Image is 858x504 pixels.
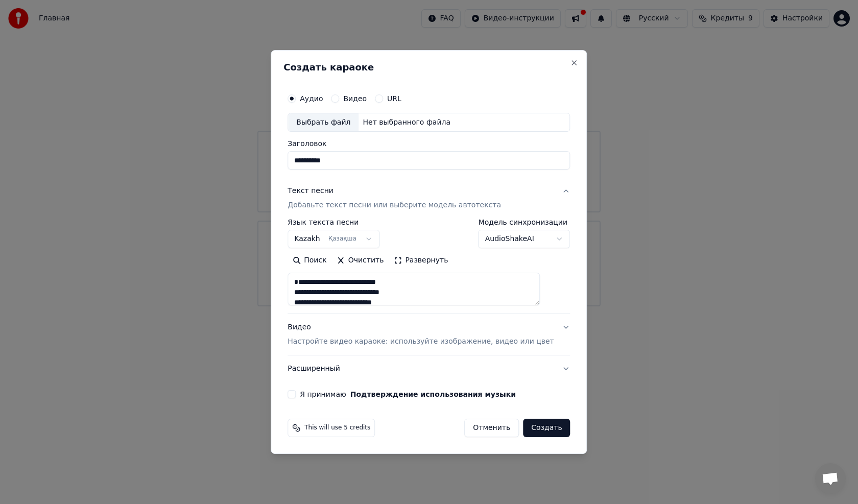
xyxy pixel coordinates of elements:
div: Видео [288,323,554,347]
button: Я принимаю [350,391,516,398]
div: Текст песниДобавьте текст песни или выберите модель автотекста [288,219,570,314]
label: Язык текста песни [288,219,379,226]
button: Создать [523,419,570,437]
p: Добавьте текст песни или выберите модель автотекста [288,201,501,211]
div: Выбрать файл [288,113,359,132]
label: Аудио [300,95,323,102]
span: This will use 5 credits [304,424,370,432]
label: Заголовок [288,140,570,148]
button: Развернуть [389,253,453,269]
button: ВидеоНастройте видео караоке: используйте изображение, видео или цвет [288,315,570,355]
button: Очистить [332,253,389,269]
label: URL [387,95,401,102]
button: Расширенный [288,355,570,382]
label: Я принимаю [300,391,516,398]
label: Модель синхронизации [479,219,570,226]
button: Текст песниДобавьте текст песни или выберите модель автотекста [288,178,570,219]
button: Отменить [464,419,519,437]
label: Видео [343,95,367,102]
div: Текст песни [288,186,333,197]
button: Поиск [288,253,331,269]
p: Настройте видео караоке: используйте изображение, видео или цвет [288,337,554,347]
h2: Создать караоке [283,63,574,72]
div: Нет выбранного файла [359,117,455,128]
